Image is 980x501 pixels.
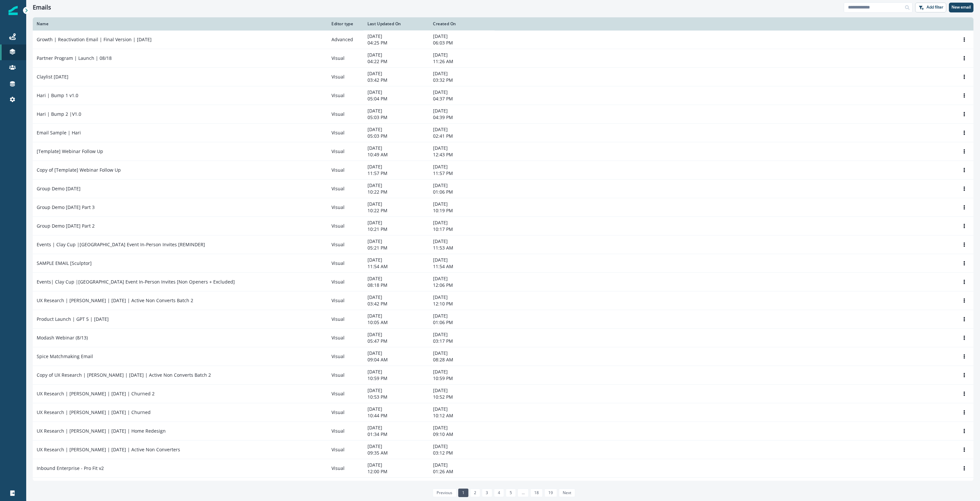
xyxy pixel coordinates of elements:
[433,133,491,139] p: 02:41 PM
[33,254,973,273] a: SAMPLE EMAIL [Sculptor]Visual[DATE]11:54 AM[DATE]11:54 AMOptions
[328,86,364,105] td: Visual
[506,489,516,497] a: Page 5
[367,126,425,133] p: [DATE]
[433,350,491,356] p: [DATE]
[33,105,973,124] a: Hari | Bump 2 |V1.0Visual[DATE]05:03 PM[DATE]04:39 PMOptions
[367,226,425,233] p: 10:21 PM
[433,468,491,475] p: 01:26 AM
[433,257,491,263] p: [DATE]
[433,443,491,450] p: [DATE]
[33,86,973,105] a: Hari | Bump 1 v1.0Visual[DATE]05:04 PM[DATE]04:37 PMOptions
[367,245,425,251] p: 05:21 PM
[433,77,491,83] p: 03:32 PM
[433,394,491,400] p: 10:52 PM
[37,204,95,211] p: Group Demo [DATE] Part 3
[433,369,491,375] p: [DATE]
[959,128,970,138] button: Options
[328,329,364,347] td: Visual
[328,441,364,459] td: Visual
[367,145,425,151] p: [DATE]
[433,145,491,151] p: [DATE]
[433,319,491,326] p: 01:06 PM
[927,5,943,9] p: Add filter
[33,217,973,235] a: Group Demo [DATE] Part 2Visual[DATE]10:21 PM[DATE]10:17 PMOptions
[37,130,81,136] p: Email Sample | Hari
[433,313,491,319] p: [DATE]
[367,282,425,288] p: 08:18 PM
[433,338,491,344] p: 03:17 PM
[959,314,970,324] button: Options
[9,6,18,15] img: Inflection
[328,217,364,235] td: Visual
[433,201,491,207] p: [DATE]
[433,89,491,95] p: [DATE]
[367,58,425,65] p: 04:22 PM
[328,422,364,441] td: Visual
[367,257,425,263] p: [DATE]
[458,489,468,497] a: Page 1 is your current page
[433,294,491,301] p: [DATE]
[433,151,491,158] p: 12:43 PM
[37,297,193,304] p: UX Research | [PERSON_NAME] | [DATE] | Active Non Converts Batch 2
[959,53,970,63] button: Options
[367,394,425,400] p: 10:53 PM
[367,77,425,83] p: 03:42 PM
[328,310,364,329] td: Visual
[433,95,491,102] p: 04:37 PM
[33,478,973,496] a: UX Research | [PERSON_NAME] | [DATE] | HomeVisual[DATE]10:11 AM[DATE]10:11 AMOptions
[33,68,973,86] a: Claylist [DATE]Visual[DATE]03:42 PM[DATE]03:32 PMOptions
[959,147,970,156] button: Options
[559,489,575,497] a: Next page
[328,347,364,366] td: Visual
[367,219,425,226] p: [DATE]
[328,478,364,496] td: Visual
[959,202,970,212] button: Options
[367,52,425,58] p: [DATE]
[367,412,425,419] p: 10:44 PM
[33,161,973,180] a: Copy of [Template] Webinar Follow UpVisual[DATE]11:57 PM[DATE]11:57 PMOptions
[37,74,68,80] p: Claylist [DATE]
[367,338,425,344] p: 05:47 PM
[328,180,364,198] td: Visual
[367,450,425,456] p: 09:35 AM
[33,198,973,217] a: Group Demo [DATE] Part 3Visual[DATE]10:22 PM[DATE]10:19 PMOptions
[33,235,973,254] a: Events | Clay Cup |[GEOGRAPHIC_DATA] Event In-Person Invites [REMINDER]Visual[DATE]05:21 PM[DATE]...
[37,185,81,192] p: Group Demo [DATE]
[33,124,973,142] a: Email Sample | HariVisual[DATE]05:03 PM[DATE]02:41 PMOptions
[433,263,491,270] p: 11:54 AM
[959,426,970,436] button: Options
[431,489,575,497] ul: Pagination
[37,353,93,360] p: Spice Matchmaking Email
[959,389,970,399] button: Options
[367,462,425,468] p: [DATE]
[433,431,491,438] p: 09:10 AM
[37,372,211,378] p: Copy of UX Research | [PERSON_NAME] | [DATE] | Active Non Converts Batch 2
[367,164,425,170] p: [DATE]
[367,406,425,412] p: [DATE]
[433,245,491,251] p: 11:53 AM
[328,459,364,478] td: Visual
[367,480,425,487] p: [DATE]
[367,350,425,356] p: [DATE]
[433,406,491,412] p: [DATE]
[433,275,491,282] p: [DATE]
[544,489,557,497] a: Page 19
[367,170,425,177] p: 11:57 PM
[37,316,109,322] p: Product Launch | GPT 5 | [DATE]
[37,111,81,117] p: Hari | Bump 2 |V1.0
[433,226,491,233] p: 10:17 PM
[328,198,364,217] td: Visual
[328,30,364,49] td: Advanced
[328,142,364,161] td: Visual
[33,49,973,68] a: Partner Program | Launch | 08/18Visual[DATE]04:22 PM[DATE]11:26 AMOptions
[367,301,425,307] p: 03:42 PM
[33,403,973,422] a: UX Research | [PERSON_NAME] | [DATE] | ChurnedVisual[DATE]10:44 PM[DATE]10:12 AMOptions
[959,277,970,287] button: Options
[959,240,970,250] button: Options
[367,424,425,431] p: [DATE]
[433,238,491,245] p: [DATE]
[959,221,970,231] button: Options
[470,489,480,497] a: Page 2
[433,164,491,170] p: [DATE]
[433,387,491,394] p: [DATE]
